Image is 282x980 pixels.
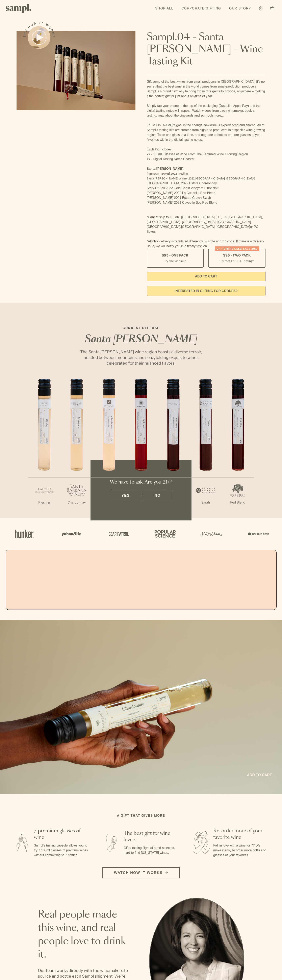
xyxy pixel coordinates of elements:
a: interested in gifting for groups? [147,286,266,296]
li: 3 / 7 [93,379,125,518]
button: See how it works [28,26,50,49]
button: Add to Cart [147,272,266,281]
small: Perfect For 2-4 Tastings [220,259,254,263]
p: Syrah [189,500,222,505]
span: $95 - Two Pack [223,253,251,258]
li: 5 / 7 [157,379,189,518]
li: 4 / 7 [125,379,157,518]
a: Shop All [153,4,175,13]
img: Sampl logo [6,4,31,13]
p: Riesling [28,500,60,505]
a: Corporate Gifting [179,4,223,13]
p: Red Blend [222,500,254,505]
img: Sampl.04 - Santa Barbara - Wine Tasting Kit [17,31,135,110]
li: 6 / 7 [189,379,222,518]
li: 1 / 7 [28,379,60,518]
small: Try the Capsule [164,259,186,263]
p: Red Blend [157,500,189,505]
span: $55 - One Pack [162,253,188,258]
p: Chardonnay [93,500,125,505]
li: 7 / 7 [222,379,254,518]
div: Christmas SALE! Save 20% [215,246,259,251]
p: Pinot Noir [125,500,157,505]
li: 2 / 7 [60,379,93,518]
a: Our Story [227,4,253,13]
p: Chardonnay [60,500,93,505]
a: Add to cart [247,772,276,778]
